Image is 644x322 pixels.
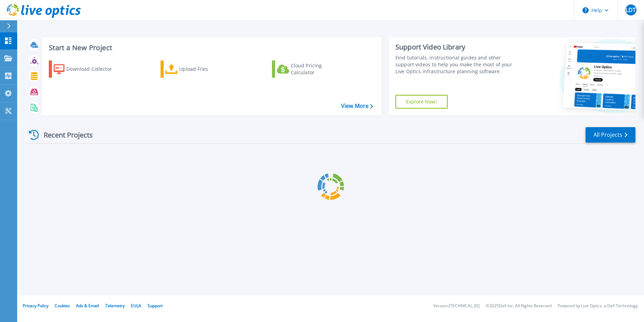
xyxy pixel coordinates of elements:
div: Upload Files [179,62,234,76]
div: Cloud Pricing Calculator [291,62,346,76]
a: Telemetry [105,303,125,309]
div: Support Video Library [395,43,521,52]
h3: Start a New Project [49,44,373,52]
div: Download Collector [66,62,121,76]
a: View More [341,103,373,109]
a: Cloud Pricing Calculator [272,60,349,78]
span: LDT [626,7,636,13]
a: Support [148,303,163,309]
div: Recent Projects [26,126,102,143]
li: © 2025 Dell Inc. All Rights Reserved [486,304,552,308]
a: Ads & Email [76,303,99,309]
a: Cookies [55,303,70,309]
div: Find tutorials, instructional guides and other support videos to help you make the most of your L... [395,54,521,75]
a: Upload Files [161,60,237,78]
li: Version: [TECHNICAL_ID] [433,304,480,308]
a: EULA [131,303,141,309]
a: Privacy Policy [23,303,48,309]
a: Download Collector [49,60,125,78]
a: All Projects [586,127,635,143]
a: Explore Now! [395,95,448,109]
li: Powered by Live Optics, a Dell Technology [558,304,638,308]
